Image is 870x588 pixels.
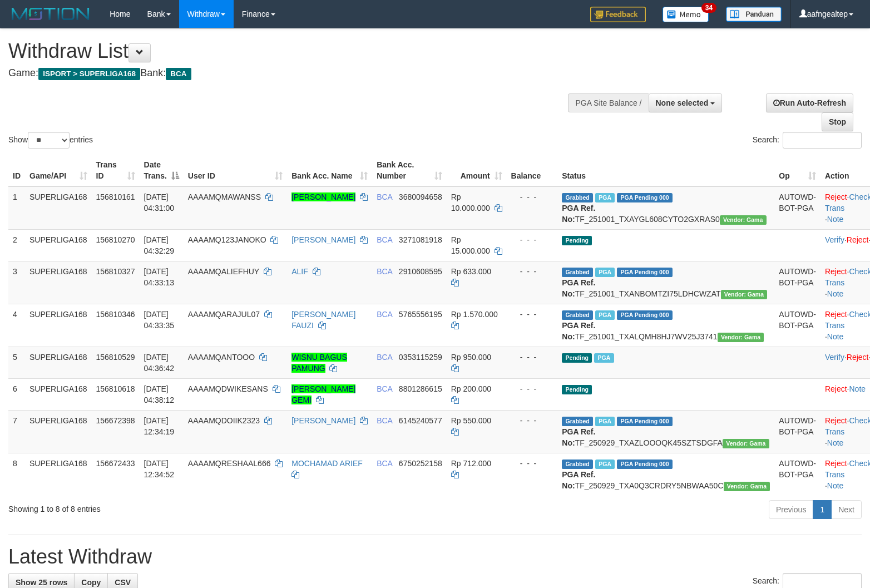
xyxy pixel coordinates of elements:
[188,416,260,425] span: AAAAMQDOIIK2323
[291,235,355,244] a: [PERSON_NAME]
[8,6,93,22] img: MOTION_logo.png
[16,578,67,587] span: Show 25 rows
[8,546,862,568] h1: Latest Withdraw
[726,7,782,22] img: panduan.png
[822,112,853,131] a: Stop
[28,132,70,149] select: Showentries
[562,236,592,245] span: Pending
[96,267,135,276] span: 156810327
[774,304,820,347] td: AUTOWD-BOT-PGA
[25,186,92,230] td: SUPERLIGA168
[595,417,615,426] span: Marked by aafsoycanthlai
[188,192,261,201] span: AAAAMQMAWANSS
[8,186,25,230] td: 1
[144,267,175,287] span: [DATE] 04:33:13
[81,578,101,587] span: Copy
[511,266,553,277] div: - - -
[96,353,135,362] span: 156810529
[827,332,844,341] a: Note
[8,68,569,79] h4: Game: Bank:
[8,229,25,261] td: 2
[825,192,847,201] a: Reject
[827,289,844,298] a: Note
[399,459,442,468] span: Copy 6750252158 to clipboard
[25,378,92,410] td: SUPERLIGA168
[447,155,507,186] th: Amount: activate to sort column ascending
[188,310,260,319] span: AAAAMQARAJUL07
[774,261,820,304] td: AUTOWD-BOT-PGA
[144,384,175,404] span: [DATE] 04:38:12
[140,155,184,186] th: Date Trans.: activate to sort column descending
[595,193,615,202] span: Marked by aafnonsreyleab
[617,268,673,277] span: PGA Pending
[511,458,553,469] div: - - -
[96,416,135,425] span: 156672398
[511,191,553,202] div: - - -
[96,192,135,201] span: 156810161
[562,459,593,469] span: Grabbed
[724,482,770,491] span: Vendor URL: https://trx31.1velocity.biz
[188,235,266,244] span: AAAAMQ123JANOKO
[291,416,355,425] a: [PERSON_NAME]
[511,383,553,394] div: - - -
[827,438,844,447] a: Note
[291,310,355,330] a: [PERSON_NAME] FAUZI
[399,416,442,425] span: Copy 6145240577 to clipboard
[557,410,774,453] td: TF_250929_TXAZLOOOQK45SZTSDGFA
[774,410,820,453] td: AUTOWD-BOT-PGA
[25,410,92,453] td: SUPERLIGA168
[507,155,558,186] th: Balance
[96,310,135,319] span: 156810346
[144,310,175,330] span: [DATE] 04:33:35
[511,415,553,426] div: - - -
[617,310,673,320] span: PGA Pending
[451,267,491,276] span: Rp 633.000
[377,267,392,276] span: BCA
[562,417,593,426] span: Grabbed
[399,235,442,244] span: Copy 3271081918 to clipboard
[25,453,92,496] td: SUPERLIGA168
[25,347,92,378] td: SUPERLIGA168
[25,304,92,347] td: SUPERLIGA168
[377,192,392,201] span: BCA
[399,192,442,201] span: Copy 3680094658 to clipboard
[718,333,764,342] span: Vendor URL: https://trx31.1velocity.biz
[188,353,255,362] span: AAAAMQANTOOO
[25,229,92,261] td: SUPERLIGA168
[617,193,673,202] span: PGA Pending
[562,310,593,320] span: Grabbed
[617,417,673,426] span: PGA Pending
[813,500,832,519] a: 1
[568,93,648,112] div: PGA Site Balance /
[769,500,813,519] a: Previous
[827,481,844,490] a: Note
[291,353,347,373] a: WISNU BAGUS PAMUNG
[774,453,820,496] td: AUTOWD-BOT-PGA
[399,353,442,362] span: Copy 0353115259 to clipboard
[562,427,595,447] b: PGA Ref. No:
[96,459,135,468] span: 156672433
[595,268,615,277] span: Marked by aafnonsreyleab
[377,353,392,362] span: BCA
[825,416,847,425] a: Reject
[562,470,595,490] b: PGA Ref. No:
[166,68,191,80] span: BCA
[96,235,135,244] span: 156810270
[8,378,25,410] td: 6
[8,40,569,62] h1: Withdraw List
[451,353,491,362] span: Rp 950.000
[827,215,844,224] a: Note
[649,93,723,112] button: None selected
[8,155,25,186] th: ID
[188,384,268,393] span: AAAAMQDWIKESANS
[557,453,774,496] td: TF_250929_TXA0Q3CRDRY5NBWAA50C
[377,310,392,319] span: BCA
[511,309,553,320] div: - - -
[144,192,175,213] span: [DATE] 04:31:00
[451,235,490,255] span: Rp 15.000.000
[92,155,140,186] th: Trans ID: activate to sort column ascending
[144,416,175,436] span: [DATE] 12:34:19
[399,267,442,276] span: Copy 2910608595 to clipboard
[291,384,355,404] a: [PERSON_NAME] GEMI
[557,186,774,230] td: TF_251001_TXAYGL608CYTO2GXRAS0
